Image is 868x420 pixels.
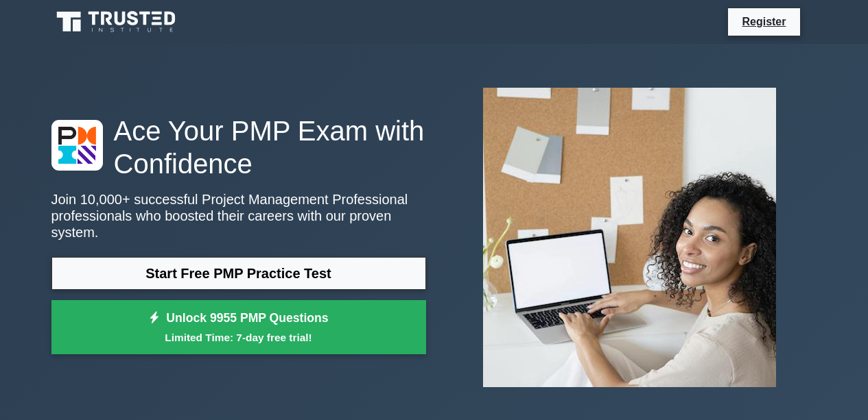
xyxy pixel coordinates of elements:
a: Register [734,13,794,30]
h1: Ace Your PMP Exam with Confidence [51,114,426,180]
a: Unlock 9955 PMP QuestionsLimited Time: 7-day free trial! [51,300,426,355]
small: Limited Time: 7-day free trial! [69,330,409,345]
a: Start Free PMP Practice Test [51,257,426,290]
p: Join 10,000+ successful Project Management Professional professionals who boosted their careers w... [51,191,426,240]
